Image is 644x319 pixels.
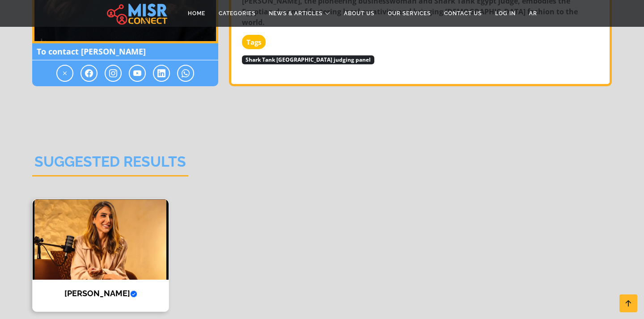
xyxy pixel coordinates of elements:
[337,5,381,22] a: About Us
[27,199,174,312] a: Dina Ghabbour [PERSON_NAME]
[39,289,162,298] h4: [PERSON_NAME]
[488,5,522,22] a: Log in
[242,55,374,64] span: Shark Tank [GEOGRAPHIC_DATA] judging panel
[33,199,169,280] img: Dina Ghabbour
[32,43,218,60] span: To contact [PERSON_NAME]
[242,35,266,50] strong: Tags
[522,5,544,22] a: AR
[130,290,137,298] svg: Verified account
[262,5,337,22] a: News & Articles
[212,5,262,22] a: Categories
[437,5,488,22] a: Contact Us
[381,5,437,22] a: Our Services
[181,5,212,22] a: Home
[32,153,188,176] h2: Suggested Results
[242,54,374,64] a: Shark Tank [GEOGRAPHIC_DATA] judging panel
[269,9,322,17] span: News & Articles
[107,2,167,25] img: main.misr_connect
